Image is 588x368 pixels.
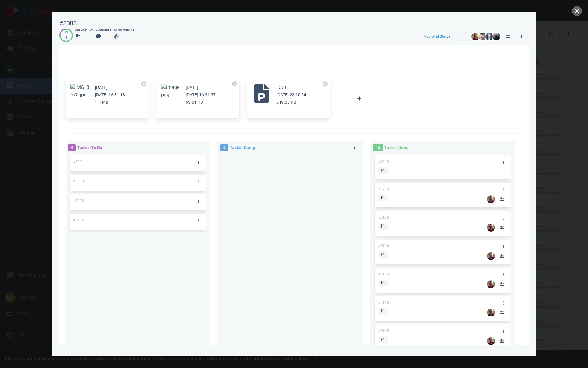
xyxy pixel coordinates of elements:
[420,32,454,41] button: Approval Status
[96,28,111,32] div: Comments
[161,84,181,98] button: Zoom image
[64,30,68,35] div: 13
[77,145,102,150] span: Tasks - To Do
[471,33,479,40] img: 26
[73,160,84,164] span: #5301
[487,309,495,316] img: 26
[68,144,76,151] span: 4
[378,160,389,164] span: #6210
[378,215,389,220] span: #5188
[59,20,77,27] div: #5085
[487,252,495,260] img: 26
[95,92,125,97] small: [DATE] 16:31:18
[572,6,582,16] button: close
[95,100,108,105] small: 1.4 MB
[487,280,495,288] img: 26
[95,85,107,90] small: [DATE]
[378,187,389,191] span: #5200
[487,337,495,345] img: 26
[378,301,389,305] span: #5166
[487,224,495,232] img: 26
[276,100,296,105] small: 649.85 KB
[373,144,383,151] span: 13
[276,85,289,90] small: [DATE]
[487,195,495,203] img: 26
[230,145,255,150] span: Tasks - Doing
[478,33,486,40] img: 26
[64,35,68,40] div: 4
[276,92,306,97] small: [DATE] 23:10:54
[70,84,90,98] button: Zoom image
[186,100,203,105] small: 63.81 KB
[73,179,84,183] span: #5300
[378,329,389,333] span: #5165
[221,144,228,151] span: 0
[73,199,84,203] span: #5208
[73,218,84,222] span: #5192
[378,244,389,248] span: #5194
[114,28,134,32] div: Attachments
[75,28,93,32] div: Description
[186,85,198,90] small: [DATE]
[492,33,500,40] img: 26
[384,145,409,150] span: Tasks - Done
[485,33,493,40] img: 26
[378,272,389,276] span: #5163
[186,92,216,97] small: [DATE] 16:31:37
